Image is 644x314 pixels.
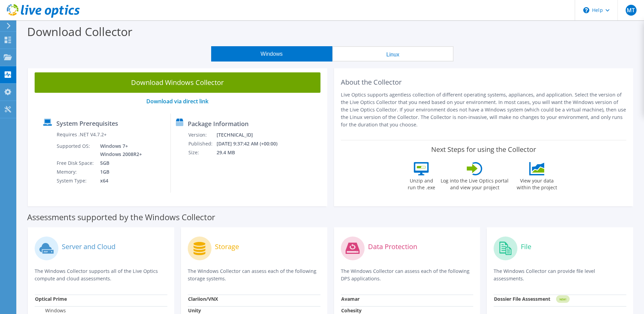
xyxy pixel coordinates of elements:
[35,267,167,282] p: The Windows Collector supports all of the Live Optics compute and cloud assessments.
[56,159,95,168] td: Free Disk Space:
[494,267,626,282] p: The Windows Collector can provide file level assessments.
[341,78,627,86] h2: About the Collector
[341,267,474,282] p: The Windows Collector can assess each of the following DPS applications.
[216,139,287,148] td: [DATE] 9:37:42 AM (+00:00)
[56,168,95,176] td: Memory:
[431,145,536,154] label: Next Steps for using the Collector
[521,243,531,250] label: File
[95,159,143,168] td: 5GB
[332,46,454,62] button: Linux
[188,267,320,282] p: The Windows Collector can assess each of the following storage systems.
[341,91,627,128] p: Live Optics supports agentless collection of different operating systems, appliances, and applica...
[35,296,67,302] strong: Optical Prime
[95,168,143,176] td: 1GB
[188,120,249,127] label: Package Information
[27,214,215,221] label: Assessments supported by the Windows Collector
[56,120,118,127] label: System Prerequisites
[626,5,637,16] span: MT
[188,148,216,157] td: Size:
[146,98,208,105] a: Download via direct link
[216,148,287,157] td: 29.4 MB
[56,176,95,185] td: System Type:
[188,139,216,148] td: Published:
[62,243,115,250] label: Server and Cloud
[559,297,566,301] tspan: NEW!
[583,7,589,13] svg: \n
[215,243,239,250] label: Storage
[57,131,107,138] label: Requires .NET V4.7.2+
[35,307,66,314] label: Windows
[188,307,201,314] strong: Unity
[494,296,550,302] strong: Dossier File Assessment
[95,176,143,185] td: x64
[27,24,132,39] label: Download Collector
[188,130,216,139] td: Version:
[188,296,218,302] strong: Clariion/VNX
[512,175,561,191] label: View your data within the project
[211,46,332,62] button: Windows
[216,130,287,139] td: [TECHNICAL_ID]
[406,175,437,191] label: Unzip and run the .exe
[95,142,143,159] td: Windows 7+ Windows 2008R2+
[368,243,417,250] label: Data Protection
[440,175,509,191] label: Log into the Live Optics portal and view your project
[35,72,320,93] a: Download Windows Collector
[56,142,95,159] td: Supported OS:
[341,296,360,302] strong: Avamar
[341,307,362,314] strong: Cohesity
